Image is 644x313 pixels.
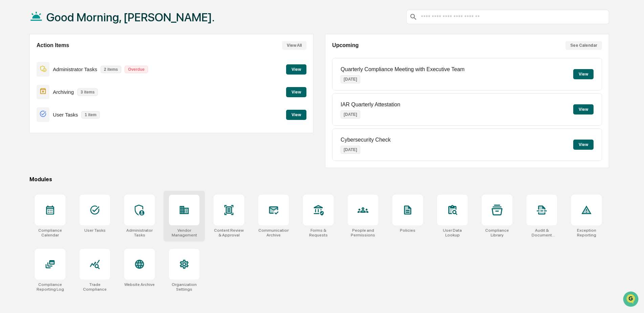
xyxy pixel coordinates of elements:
[4,96,45,108] a: 🔎Data Lookup
[622,291,641,309] iframe: Open customer support
[80,282,110,292] div: Trade Compliance
[53,89,74,95] p: Archiving
[282,41,306,50] button: View All
[35,228,65,237] div: Compliance Calendar
[527,228,557,237] div: Audit & Document Logs
[573,69,594,79] button: View
[7,14,123,25] p: How can we help?
[341,137,391,143] p: Cybersecurity Check
[400,228,415,233] div: Policies
[37,42,69,48] h2: Action Items
[341,110,360,119] p: [DATE]
[124,282,155,287] div: Website Archive
[573,104,594,114] button: View
[14,85,44,92] span: Preclearance
[169,228,199,237] div: Vendor Management
[214,228,244,237] div: Content Review & Approval
[67,115,82,120] span: Pylon
[53,112,78,118] p: User Tasks
[46,11,215,24] h1: Good Morning, [PERSON_NAME].
[573,140,594,150] button: View
[49,86,55,91] div: 🗄️
[341,146,360,154] p: [DATE]
[303,228,334,237] div: Forms & Requests
[258,228,289,237] div: Communications Archive
[341,66,465,72] p: Quarterly Compliance Meeting with Executive Team
[571,228,602,237] div: Exception Reporting
[7,86,12,91] div: 🖐️
[35,282,65,292] div: Compliance Reporting Log
[46,83,87,95] a: 🗄️Attestations
[332,42,359,48] h2: Upcoming
[23,52,111,59] div: Start new chat
[124,228,155,237] div: Administrator Tasks
[84,228,106,233] div: User Tasks
[348,228,378,237] div: People and Permissions
[341,102,400,108] p: IAR Quarterly Attestation
[125,66,148,73] p: Overdue
[23,59,86,64] div: We're available if you need us!
[169,282,199,292] div: Organization Settings
[286,87,306,97] button: View
[7,99,12,104] div: 🔎
[341,75,360,83] p: [DATE]
[77,88,98,96] p: 3 items
[286,64,306,75] button: View
[482,228,512,237] div: Compliance Library
[286,88,306,95] a: View
[565,41,602,50] button: See Calendar
[115,54,123,62] button: Start new chat
[286,110,306,120] button: View
[53,66,97,72] p: Administrator Tasks
[286,111,306,118] a: View
[56,85,84,92] span: Attestations
[14,98,43,105] span: Data Lookup
[7,52,19,64] img: 1746055101610-c473b297-6a78-478c-a979-82029cc54cd1
[4,83,46,95] a: 🖐️Preclearance
[81,111,100,119] p: 1 item
[48,114,82,120] a: Powered byPylon
[29,176,609,183] div: Modules
[286,66,306,72] a: View
[437,228,468,237] div: User Data Lookup
[101,66,121,73] p: 2 items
